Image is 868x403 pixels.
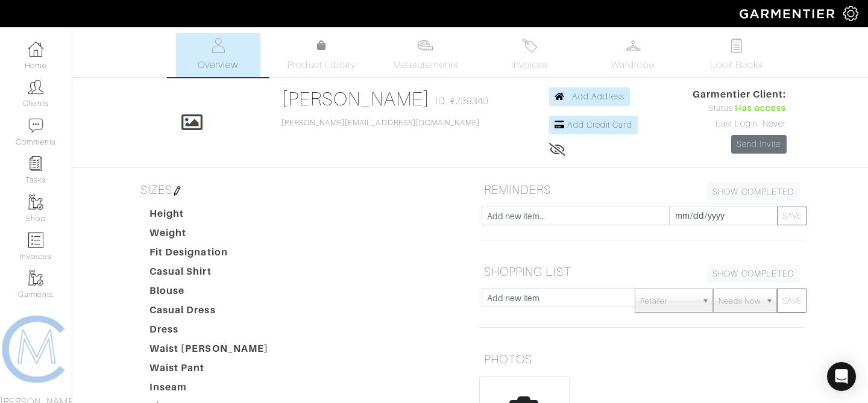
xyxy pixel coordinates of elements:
h5: SIZES [136,178,461,202]
dt: Waist Pant [140,361,278,380]
dt: Weight [140,226,278,245]
img: pen-cf24a1663064a2ec1b9c1bd2387e9de7a2fa800b781884d57f21acf72779bad2.png [172,186,182,196]
span: Look Books [710,58,764,72]
dt: Casual Dress [140,303,278,322]
h5: PHOTOS [479,347,805,371]
a: Add Address [549,87,631,106]
span: Needs Now [719,289,761,313]
span: Add Address [572,92,625,101]
img: comment-icon-a0a6a9ef722e966f86d9cbdc48e553b5cf19dbc54f86b18d962a5391bc8f6eb6.png [28,118,43,133]
a: [PERSON_NAME][EMAIL_ADDRESS][DOMAIN_NAME] [281,119,480,127]
input: Add new item [482,289,635,307]
input: Add new item... [482,207,670,225]
img: orders-icon-0abe47150d42831381b5fb84f609e132dff9fe21cb692f30cb5eec754e2cba89.png [28,233,43,248]
span: Garmentier Client: [693,87,787,102]
dt: Dress [140,322,278,342]
img: wardrobe-487a4870c1b7c33e795ec22d11cfc2ed9d08956e64fb3008fe2437562e282088.svg [626,38,641,53]
img: reminder-icon-8004d30b9f0a5d33ae49ab947aed9ed385cf756f9e5892f1edd6e32f2345188e.png [28,156,43,171]
img: garmentier-logo-header-white-b43fb05a5012e4ada735d5af1a66efaba907eab6374d6393d1fbf88cb4ef424d.png [734,3,843,24]
a: Send Invite [731,135,787,154]
a: Add Credit Card [549,116,638,134]
span: Retailer [640,289,697,313]
div: Open Intercom Messenger [827,362,856,391]
span: Measurements [393,58,459,72]
span: Product Library [288,58,356,72]
a: Measurements [383,33,468,77]
span: Overview [198,58,238,72]
img: basicinfo-40fd8af6dae0f16599ec9e87c0ef1c0a1fdea2edbe929e3d69a839185d80c458.svg [210,38,225,53]
button: SAVE [777,289,807,313]
dt: Waist [PERSON_NAME] [140,342,278,361]
a: Look Books [694,33,779,77]
div: Status: [693,102,787,115]
span: Has access [735,102,787,115]
dt: Casual Shirt [140,264,278,284]
span: Invoices [511,58,548,72]
button: SAVE [777,207,807,225]
span: ID: #239340 [436,94,488,108]
img: garments-icon-b7da505a4dc4fd61783c78ac3ca0ef83fa9d6f193b1c9dc38574b1d14d53ca28.png [28,270,43,286]
a: Wardrobe [591,33,675,77]
img: garments-icon-b7da505a4dc4fd61783c78ac3ca0ef83fa9d6f193b1c9dc38574b1d14d53ca28.png [28,195,43,210]
a: SHOW COMPLETED [707,183,800,201]
a: Invoices [487,33,571,77]
h5: REMINDERS [479,178,805,202]
img: dashboard-icon-dbcd8f5a0b271acd01030246c82b418ddd0df26cd7fceb0bd07c9910d44c42f6.png [28,42,43,57]
dt: Height [140,207,278,226]
dt: Inseam [140,380,278,399]
a: SHOW COMPLETED [707,264,800,283]
h5: SHOPPING LIST [479,260,805,284]
dt: Fit Designation [140,245,278,264]
img: orders-27d20c2124de7fd6de4e0e44c1d41de31381a507db9b33961299e4e07d508b8c.svg [522,38,537,53]
span: Wardrobe [611,58,655,72]
a: [PERSON_NAME] [281,88,430,110]
a: Overview [176,33,260,77]
img: todo-9ac3debb85659649dc8f770b8b6100bb5dab4b48dedcbae339e5042a72dfd3cc.svg [729,38,744,53]
img: clients-icon-6bae9207a08558b7cb47a8932f037763ab4055f8c8b6bfacd5dc20c3e0201464.png [28,80,43,95]
img: measurements-466bbee1fd09ba9460f595b01e5d73f9e2bff037440d3c8f018324cb6cdf7a4a.svg [418,38,433,53]
a: Product Library [280,39,364,72]
img: gear-icon-white-bd11855cb880d31180b6d7d6211b90ccbf57a29d726f0c71d8c61bd08dd39cc2.png [843,6,858,21]
span: Add Credit Card [567,120,632,130]
dt: Blouse [140,284,278,303]
div: Last Login: Never [693,117,787,131]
